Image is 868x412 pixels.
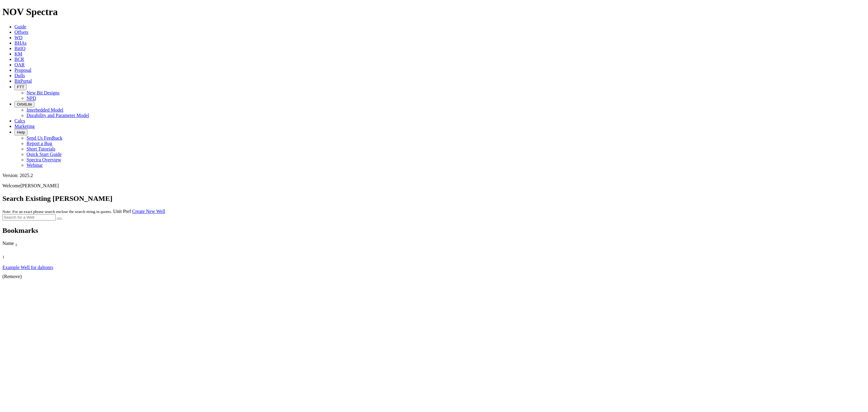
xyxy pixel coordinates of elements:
h2: Bookmarks [2,227,866,235]
div: Sort None [2,241,826,253]
a: Quick Start Guide [27,152,61,157]
a: Unit Pref [113,209,131,214]
span: Help [17,130,25,135]
button: Help [14,129,27,135]
input: Search for a Well [2,214,56,220]
p: Welcome [2,183,866,189]
div: Version: 2025.2 [2,173,866,178]
h2: Search Existing [PERSON_NAME] [2,195,866,203]
a: Guide [14,24,26,29]
a: Example Well for daltonrs [2,265,53,270]
a: BCR [14,57,24,62]
a: Durability and Parameter Model [27,113,89,118]
a: Marketing [14,124,35,129]
a: Proposal [14,68,31,73]
div: Sort None [2,253,33,259]
button: FTT [14,84,27,90]
a: Webinar [27,163,43,168]
a: Offsets [14,30,28,35]
a: Interbedded Model [27,107,63,113]
a: Short Tutorials [27,146,55,151]
a: Dulls [14,73,25,78]
span: Name [2,241,14,246]
a: KM [14,51,22,56]
div: Column Menu [2,259,33,265]
a: (Remove) [2,274,22,279]
a: New Bit Designs [27,90,59,95]
button: OrbitLite [14,101,34,107]
sub: 1 [15,242,17,247]
h1: NOV Spectra [2,6,866,17]
a: BitIQ [14,46,25,51]
a: BitPortal [14,78,32,84]
div: Column Menu [2,247,826,253]
a: Spectra Overview [27,157,61,162]
a: Report a Bug [27,141,52,146]
span: Sort None [2,253,5,258]
a: OAR [14,62,25,67]
span: FTT [17,85,24,89]
a: WD [14,35,23,40]
div: Sort None [2,253,33,265]
a: NPD [27,96,36,101]
a: Calcs [14,118,25,123]
span: [PERSON_NAME] [20,183,59,188]
div: Name Sort None [2,241,826,247]
a: BHAs [14,40,27,46]
span: OrbitLite [17,102,32,106]
span: Sort None [15,241,17,246]
small: Note: For an exact phrase search enclose the search string in quotes. [2,209,112,214]
a: Create New Well [132,209,165,214]
a: Send Us Feedback [27,135,62,141]
sub: 1 [2,255,5,259]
